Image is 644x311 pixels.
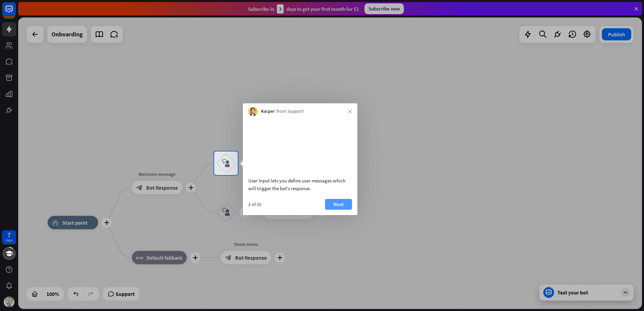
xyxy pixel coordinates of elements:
[348,109,352,113] i: close
[325,199,352,210] button: Next
[261,108,275,115] span: Kacper
[248,177,352,192] div: User Input lets you define user messages which will trigger the bot’s response.
[222,159,230,167] i: block_user_input
[277,108,304,115] span: from Support
[5,3,26,23] button: Open LiveChat chat widget
[248,201,261,207] div: 2 of 10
